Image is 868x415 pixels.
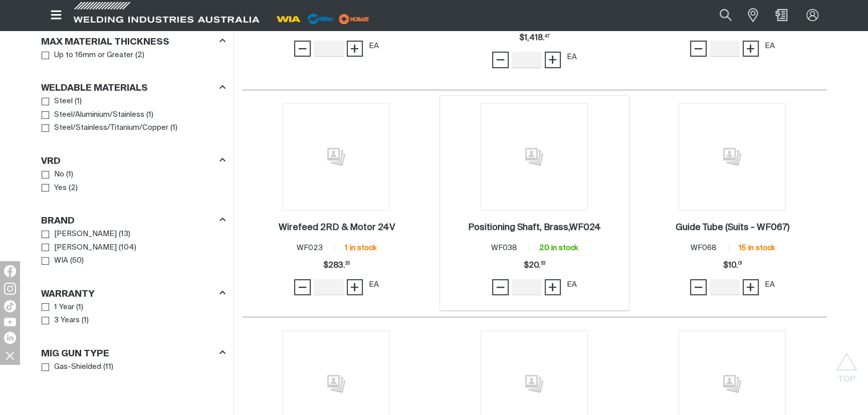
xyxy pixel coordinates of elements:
span: ( 1 ) [76,302,83,313]
span: + [746,40,755,57]
h3: VRD [41,156,61,167]
span: 20 in stock [539,244,578,252]
span: No [54,169,64,180]
span: − [298,279,307,296]
span: WF023 [297,244,323,252]
span: $10. [723,256,742,276]
div: EA [369,41,379,52]
span: ( 1 ) [66,169,73,180]
div: VRD [41,154,226,167]
span: 15 in stock [738,244,774,252]
span: ( 1 ) [75,96,82,107]
span: $283. [323,256,350,276]
div: EA [567,52,577,63]
span: Up to 16mm or Greater [54,50,133,61]
a: [PERSON_NAME] [42,241,117,255]
h3: MIG Gun Type [41,348,109,360]
sup: 35 [345,262,350,266]
span: ( 2 ) [69,182,78,194]
a: Guide Tube (Suits - WF067) [676,222,789,234]
div: Price [723,256,742,276]
span: + [350,279,359,296]
h2: Guide Tube (Suits - WF067) [676,223,789,232]
img: miller [336,12,372,27]
span: Steel/Stainless/Titanium/Copper [54,122,168,134]
span: ( 1 ) [170,122,177,134]
ul: Weldable Materials [42,95,225,135]
ul: Max Material Thickness [42,49,225,62]
span: WF068 [690,244,716,252]
span: ( 1 ) [146,109,153,121]
img: LinkedIn [4,332,16,344]
span: ( 1 ) [82,315,89,326]
a: 3 Years [42,314,80,327]
span: + [548,51,557,68]
span: − [496,51,505,68]
span: ( 50 ) [70,255,84,267]
div: Price [524,256,545,276]
span: + [350,40,359,57]
img: No image for this product [283,103,390,211]
div: Warranty [41,287,226,300]
div: MIG Gun Type [41,346,226,360]
span: Steel [54,96,73,107]
a: Steel [42,95,73,108]
a: Wirefeed 2RD & Motor 24V [278,222,394,234]
img: YouTube [4,318,16,326]
sup: 47 [545,35,550,39]
a: miller [336,15,372,23]
span: ( 104 ) [119,242,136,254]
a: Yes [42,181,67,195]
span: Yes [54,182,67,194]
a: Shopping cart (0 product(s)) [773,9,789,21]
h3: Weldable Materials [41,83,148,94]
a: Gas-Shielded [42,360,101,374]
span: 1 Year [54,302,74,313]
a: No [42,168,64,181]
span: − [298,40,307,57]
span: + [548,279,557,296]
a: Steel/Stainless/Titanium/Copper [42,121,168,135]
span: WIA [54,255,68,267]
img: hide socials [2,347,19,364]
span: Steel/Aluminium/Stainless [54,109,144,121]
span: ( 11 ) [103,361,113,373]
img: Instagram [4,283,16,295]
a: 1 Year [42,301,74,314]
span: [PERSON_NAME] [54,242,117,254]
div: Max Material Thickness [41,35,226,48]
img: No image for this product [679,103,786,211]
span: [PERSON_NAME] [54,229,117,240]
a: Up to 16mm or Greater [42,49,133,62]
a: Steel/Aluminium/Stainless [42,108,144,122]
div: Brand [41,214,226,228]
span: $1,418. [519,28,550,48]
a: WIA [42,254,68,268]
ul: VRD [42,168,225,194]
img: Facebook [4,265,16,277]
h3: Max Material Thickness [41,37,169,48]
div: EA [567,279,577,291]
h2: Positioning Shaft, Brass,WF024 [468,223,601,232]
a: [PERSON_NAME] [42,228,117,241]
ul: Brand [42,228,225,268]
input: Product name or item number... [696,4,742,27]
span: + [746,279,755,296]
sup: 01 [738,262,742,266]
span: − [496,279,505,296]
div: EA [765,279,775,291]
img: TikTok [4,300,16,312]
button: Search products [709,4,743,27]
img: No image for this product [481,103,588,211]
span: − [694,279,703,296]
h2: Wirefeed 2RD & Motor 24V [278,223,394,232]
span: WF038 [491,244,517,252]
span: Gas-Shielded [54,361,101,373]
div: EA [369,279,379,291]
div: Price [323,256,350,276]
h3: Brand [41,216,75,227]
ul: Warranty [42,301,225,327]
div: Price [519,28,550,48]
span: 3 Years [54,315,80,326]
span: 1 in stock [345,244,376,252]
